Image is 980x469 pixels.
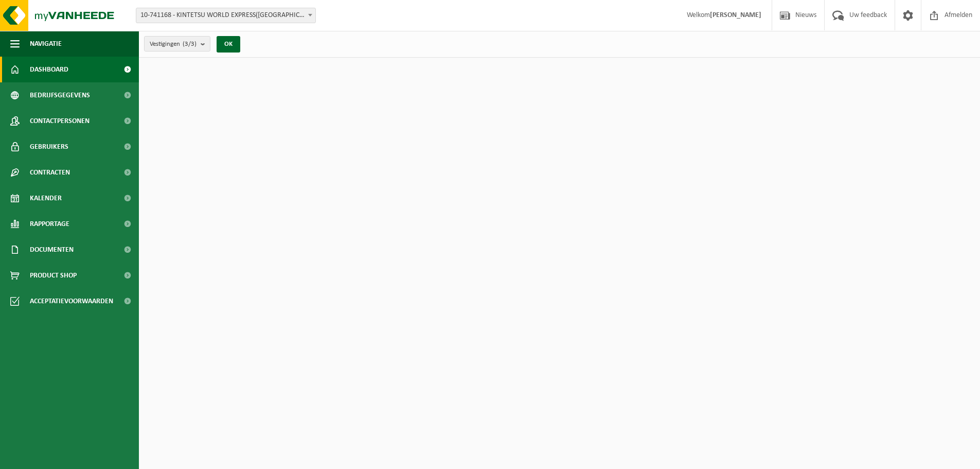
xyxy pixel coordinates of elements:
span: Acceptatievoorwaarden [30,288,113,314]
button: OK [217,36,240,53]
span: Dashboard [30,57,68,82]
span: Rapportage [30,211,69,237]
span: Bedrijfsgegevens [30,82,90,108]
span: Contactpersonen [30,108,90,134]
span: Contracten [30,160,70,185]
button: Vestigingen(3/3) [144,36,210,51]
span: Documenten [30,237,74,263]
span: 10-741168 - KINTETSU WORLD EXPRESS(BENELUX) BO - MACHELEN [136,8,316,23]
span: Navigatie [30,31,62,57]
span: Gebruikers [30,134,68,160]
strong: [PERSON_NAME] [710,11,761,19]
span: Kalender [30,185,62,211]
span: 10-741168 - KINTETSU WORLD EXPRESS(BENELUX) BO - MACHELEN [136,8,315,23]
span: Product Shop [30,263,77,288]
count: (3/3) [183,41,197,47]
span: Vestigingen [150,37,197,52]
